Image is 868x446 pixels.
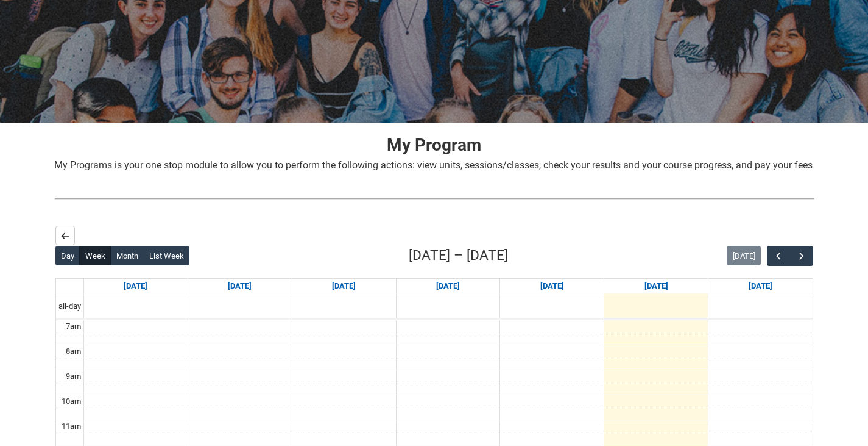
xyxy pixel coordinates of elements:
img: REDU_GREY_LINE [54,192,814,205]
button: Day [55,246,80,265]
div: 8am [63,345,83,358]
span: all-day [56,300,83,312]
button: [DATE] [727,246,761,265]
button: Month [110,246,144,265]
button: Week [79,246,111,265]
a: Go to August 14, 2025 [538,279,566,293]
button: Back [55,226,75,245]
div: 9am [63,370,83,383]
div: 10am [59,395,83,408]
a: Go to August 11, 2025 [225,279,254,293]
a: Go to August 13, 2025 [434,279,462,293]
button: List Week [143,246,189,265]
div: 11am [59,420,83,433]
button: Next Week [789,246,813,266]
a: Go to August 10, 2025 [121,279,150,293]
strong: My Program [387,135,481,155]
a: Go to August 15, 2025 [642,279,671,293]
button: Previous Week [767,246,790,266]
div: 7am [63,320,83,333]
a: Go to August 12, 2025 [330,279,358,293]
span: My Programs is your one stop module to allow you to perform the following actions: view units, se... [54,159,813,171]
a: Go to August 16, 2025 [746,279,775,293]
h2: [DATE] – [DATE] [409,245,508,266]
